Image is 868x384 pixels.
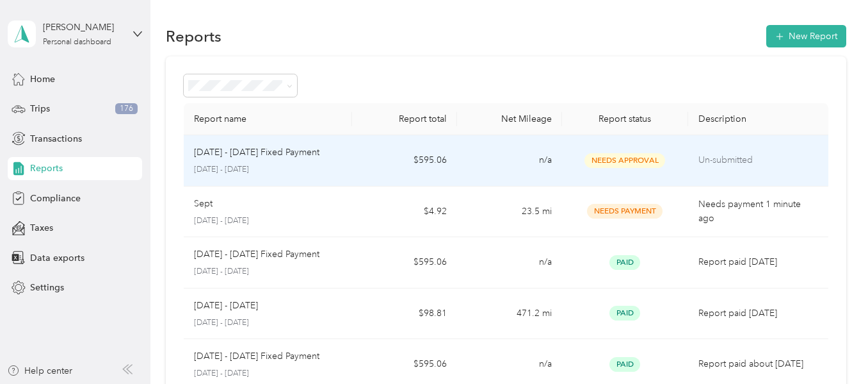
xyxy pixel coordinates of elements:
p: [DATE] - [DATE] Fixed Payment [194,349,319,363]
span: Compliance [30,192,81,205]
span: Reports [30,162,63,175]
p: Un-submitted [698,153,818,167]
td: n/a [457,135,562,187]
p: Report paid about [DATE] [698,357,818,371]
span: Paid [609,306,640,321]
th: Description [688,103,828,135]
button: New Report [766,25,846,47]
div: Personal dashboard [43,38,111,46]
th: Report name [184,103,351,135]
th: Report total [352,103,457,135]
td: 23.5 mi [457,187,562,238]
td: $98.81 [352,288,457,340]
span: Home [30,72,55,86]
p: [DATE] - [DATE] [194,164,341,176]
iframe: Everlance-gr Chat Button Frame [796,312,868,384]
p: Sept [194,197,213,211]
p: [DATE] - [DATE] [194,299,258,313]
p: Report paid [DATE] [698,255,818,269]
span: Paid [609,255,640,270]
td: 471.2 mi [457,288,562,340]
p: Needs payment 1 minute ago [698,197,818,226]
span: Trips [30,102,50,115]
span: Taxes [30,221,53,235]
td: $595.06 [352,135,457,187]
th: Net Mileage [457,103,562,135]
p: [DATE] - [DATE] [194,368,341,380]
div: [PERSON_NAME] [43,21,123,34]
td: $595.06 [352,237,457,288]
button: Help center [7,364,72,378]
p: [DATE] - [DATE] [194,215,341,227]
p: [DATE] - [DATE] Fixed Payment [194,146,319,160]
span: 176 [115,103,138,115]
p: [DATE] - [DATE] [194,266,341,278]
span: Transactions [30,132,82,146]
div: Report status [572,113,678,124]
span: Settings [30,281,64,294]
td: n/a [457,237,562,288]
p: Report paid [DATE] [698,306,818,321]
span: Needs Approval [584,153,665,168]
p: [DATE] - [DATE] [194,317,341,329]
span: Paid [609,357,640,372]
td: $4.92 [352,187,457,238]
span: Data exports [30,251,84,265]
span: Needs Payment [587,204,663,219]
h1: Reports [166,29,221,43]
p: [DATE] - [DATE] Fixed Payment [194,247,319,262]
